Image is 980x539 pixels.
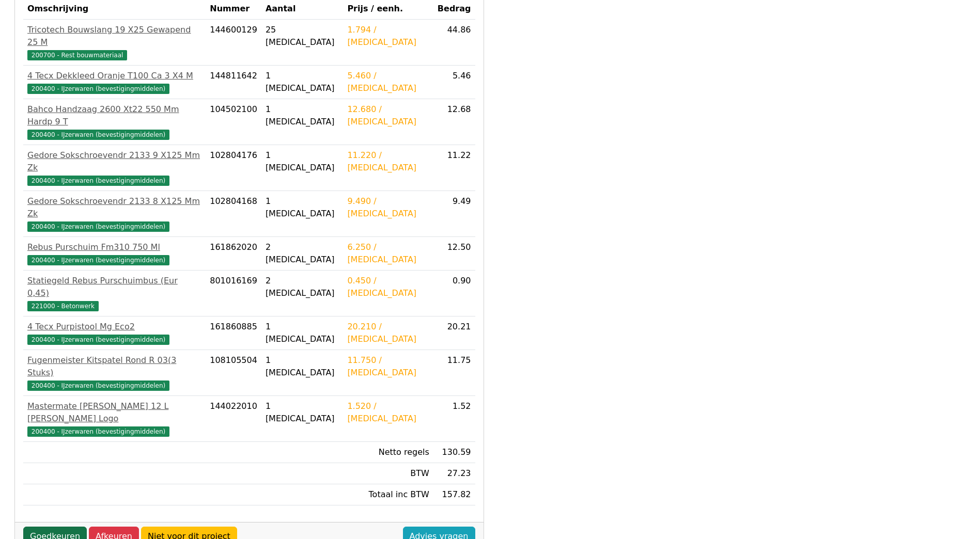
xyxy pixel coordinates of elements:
td: 161860885 [206,316,261,350]
td: 108105504 [206,350,261,396]
span: 200400 - IJzerwaren (bevestigingmiddelen) [27,130,169,140]
div: 1.794 / [MEDICAL_DATA] [347,24,429,49]
div: Gedore Sokschroevendr 2133 9 X125 Mm Zk [27,149,201,174]
span: 200400 - IJzerwaren (bevestigingmiddelen) [27,84,169,94]
span: 200400 - IJzerwaren (bevestigingmiddelen) [27,221,169,232]
td: 130.59 [433,442,475,463]
td: 102804168 [206,191,261,237]
div: 9.490 / [MEDICAL_DATA] [347,195,429,220]
span: 221000 - Betonwerk [27,301,99,311]
div: Bahco Handzaag 2600 Xt22 550 Mm Hardp 9 T [27,103,201,128]
td: 27.23 [433,463,475,484]
div: 0.450 / [MEDICAL_DATA] [347,275,429,299]
a: Bahco Handzaag 2600 Xt22 550 Mm Hardp 9 T200400 - IJzerwaren (bevestigingmiddelen) [27,103,201,140]
td: 20.21 [433,316,475,350]
td: 12.50 [433,237,475,271]
a: 4 Tecx Purpistool Mg Eco2200400 - IJzerwaren (bevestigingmiddelen) [27,321,201,345]
span: 200400 - IJzerwaren (bevestigingmiddelen) [27,335,169,345]
div: 20.210 / [MEDICAL_DATA] [347,321,429,345]
div: 1 [MEDICAL_DATA] [266,103,339,128]
span: 200400 - IJzerwaren (bevestigingmiddelen) [27,255,169,265]
td: 11.75 [433,350,475,396]
div: Mastermate [PERSON_NAME] 12 L [PERSON_NAME] Logo [27,400,201,425]
div: Rebus Purschuim Fm310 750 Ml [27,241,201,253]
div: 1 [MEDICAL_DATA] [266,195,339,220]
div: 1 [MEDICAL_DATA] [266,321,339,345]
div: Statiegeld Rebus Purschuimbus (Eur 0,45) [27,275,201,299]
div: 2 [MEDICAL_DATA] [266,241,339,266]
span: 200400 - IJzerwaren (bevestigingmiddelen) [27,176,169,186]
div: 1 [MEDICAL_DATA] [266,400,339,425]
div: 12.680 / [MEDICAL_DATA] [347,103,429,128]
td: 11.22 [433,145,475,191]
div: 11.220 / [MEDICAL_DATA] [347,149,429,174]
td: 12.68 [433,99,475,145]
div: 11.750 / [MEDICAL_DATA] [347,354,429,379]
a: Tricotech Bouwslang 19 X25 Gewapend 25 M200700 - Rest bouwmateriaal [27,24,201,61]
td: 144811642 [206,66,261,99]
span: 200700 - Rest bouwmateriaal [27,50,127,60]
td: BTW [343,463,433,484]
div: 5.460 / [MEDICAL_DATA] [347,70,429,94]
td: 9.49 [433,191,475,237]
td: 801016169 [206,271,261,316]
a: Gedore Sokschroevendr 2133 9 X125 Mm Zk200400 - IJzerwaren (bevestigingmiddelen) [27,149,201,186]
div: 4 Tecx Purpistool Mg Eco2 [27,321,201,333]
div: 1 [MEDICAL_DATA] [266,354,339,379]
td: 0.90 [433,271,475,316]
div: 25 [MEDICAL_DATA] [266,24,339,49]
a: 4 Tecx Dekkleed Oranje T100 Ca 3 X4 M200400 - IJzerwaren (bevestigingmiddelen) [27,70,201,94]
a: Mastermate [PERSON_NAME] 12 L [PERSON_NAME] Logo200400 - IJzerwaren (bevestigingmiddelen) [27,400,201,437]
td: 5.46 [433,66,475,99]
td: 104502100 [206,99,261,145]
a: Statiegeld Rebus Purschuimbus (Eur 0,45)221000 - Betonwerk [27,275,201,312]
div: 6.250 / [MEDICAL_DATA] [347,241,429,266]
a: Gedore Sokschroevendr 2133 8 X125 Mm Zk200400 - IJzerwaren (bevestigingmiddelen) [27,195,201,232]
div: Gedore Sokschroevendr 2133 8 X125 Mm Zk [27,195,201,220]
div: 1 [MEDICAL_DATA] [266,149,339,174]
td: Totaal inc BTW [343,484,433,505]
div: 4 Tecx Dekkleed Oranje T100 Ca 3 X4 M [27,70,201,82]
td: 144600129 [206,20,261,66]
div: Tricotech Bouwslang 19 X25 Gewapend 25 M [27,24,201,49]
div: Fugenmeister Kitspatel Rond R 03(3 Stuks) [27,354,201,379]
a: Fugenmeister Kitspatel Rond R 03(3 Stuks)200400 - IJzerwaren (bevestigingmiddelen) [27,354,201,391]
span: 200400 - IJzerwaren (bevestigingmiddelen) [27,426,169,437]
td: 161862020 [206,237,261,271]
td: 102804176 [206,145,261,191]
td: 144022010 [206,396,261,442]
div: 2 [MEDICAL_DATA] [266,275,339,299]
a: Rebus Purschuim Fm310 750 Ml200400 - IJzerwaren (bevestigingmiddelen) [27,241,201,266]
td: Netto regels [343,442,433,463]
td: 44.86 [433,20,475,66]
div: 1.520 / [MEDICAL_DATA] [347,400,429,425]
div: 1 [MEDICAL_DATA] [266,70,339,94]
td: 1.52 [433,396,475,442]
span: 200400 - IJzerwaren (bevestigingmiddelen) [27,381,169,391]
td: 157.82 [433,484,475,505]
